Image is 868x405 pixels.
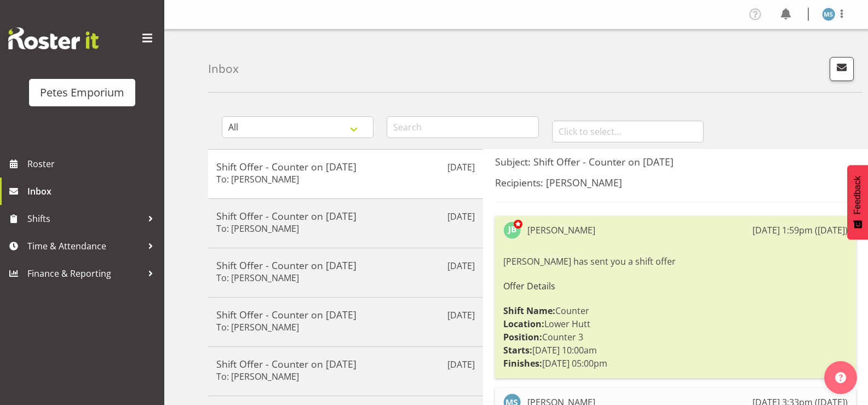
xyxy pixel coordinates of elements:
p: [DATE] [447,161,475,174]
strong: Position: [503,331,542,343]
h6: To: [PERSON_NAME] [216,174,299,185]
img: jodine-bunn132.jpg [503,221,521,239]
h5: Recipients: [PERSON_NAME] [495,176,856,189]
h5: Shift Offer - Counter on [DATE] [216,259,475,271]
strong: Shift Name: [503,305,555,317]
strong: Finishes: [503,357,542,369]
img: maureen-sellwood712.jpg [822,8,835,21]
h5: Shift Offer - Counter on [DATE] [216,161,475,173]
h6: To: [PERSON_NAME] [216,371,299,382]
input: Click to select... [552,121,704,142]
p: [DATE] [447,210,475,223]
div: Petes Emporium [40,84,124,101]
div: [PERSON_NAME] has sent you a shift offer Counter Lower Hutt Counter 3 [DATE] 10:00am [DATE] 05:00pm [503,252,848,373]
img: Rosterit website logo [8,27,99,49]
img: help-xxl-2.png [835,372,846,383]
p: [DATE] [447,309,475,322]
div: [PERSON_NAME] [527,224,595,237]
span: Inbox [27,183,159,199]
p: [DATE] [447,358,475,371]
p: [DATE] [447,259,475,272]
h6: To: [PERSON_NAME] [216,322,299,333]
div: [DATE] 1:59pm ([DATE]) [752,224,848,237]
span: Feedback [853,176,863,214]
input: Search [387,116,538,138]
span: Finance & Reporting [27,265,142,282]
h5: Shift Offer - Counter on [DATE] [216,358,475,370]
button: Feedback - Show survey [847,165,868,239]
span: Roster [27,156,159,172]
h5: Subject: Shift Offer - Counter on [DATE] [495,156,856,168]
strong: Starts: [503,344,532,356]
h6: Offer Details [503,281,848,291]
strong: Location: [503,318,544,330]
h5: Shift Offer - Counter on [DATE] [216,309,475,321]
span: Time & Attendance [27,238,142,254]
h6: To: [PERSON_NAME] [216,223,299,234]
h5: Shift Offer - Counter on [DATE] [216,210,475,222]
h6: To: [PERSON_NAME] [216,272,299,283]
h4: Inbox [208,62,239,75]
span: Shifts [27,210,142,227]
